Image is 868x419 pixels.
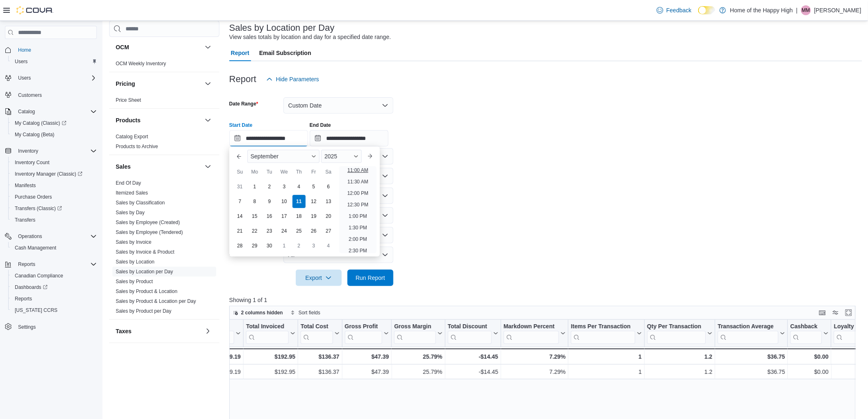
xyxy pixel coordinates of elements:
button: Next month [363,150,377,163]
li: 1:30 PM [345,223,370,233]
a: Itemized Sales [116,190,148,196]
div: Cashback [790,323,822,331]
button: Settings [2,321,100,333]
p: [PERSON_NAME] [814,5,861,15]
div: Pricing [109,95,219,108]
div: day-4 [292,180,306,193]
a: Sales by Product & Location per Day [116,298,196,304]
span: My Catalog (Classic) [15,120,66,126]
a: Reports [11,294,35,304]
div: Items Per Transaction [571,323,635,331]
div: Qty Per Transaction [647,323,706,331]
div: 1 [571,352,642,362]
h3: Sales by Location per Day [229,23,335,33]
a: Cash Management [11,243,59,253]
span: Run Report [356,274,385,282]
h3: Products [116,116,141,124]
div: Transaction Average [718,323,779,331]
div: $192.95 [246,367,295,377]
a: Sales by Location [116,259,155,265]
h3: Report [229,74,256,84]
div: Gross Margin [394,323,436,331]
div: Markdown Percent [504,323,559,331]
div: Missy McErlain [801,5,811,15]
button: Keyboard shortcuts [818,308,827,318]
span: Users [15,58,27,65]
div: day-10 [278,195,291,208]
button: Purchase Orders [8,191,100,203]
div: Total Invoiced [246,323,289,344]
span: Reports [18,261,35,268]
span: 2 columns hidden [241,309,283,316]
button: OCM [203,42,213,52]
span: Sales by Invoice [116,239,151,245]
li: 11:30 AM [344,177,372,187]
button: Open list of options [382,192,388,199]
span: Feedback [667,6,692,14]
button: Total Cost [301,323,339,344]
a: Dashboards [8,282,100,293]
span: Sales by Invoice & Product [116,249,174,255]
button: Operations [15,231,46,241]
span: My Catalog (Classic) [11,118,97,128]
div: Button. Open the year selector. 2025 is currently selected. [321,150,362,163]
button: Gross Margin [394,323,442,344]
a: Users [11,57,31,66]
a: Catalog Export [116,134,148,140]
button: Items Per Transaction [571,323,642,344]
button: 2 columns hidden [230,308,286,318]
p: | [796,5,798,15]
div: day-20 [322,210,335,223]
div: $192.95 [246,352,295,362]
div: day-28 [233,239,247,252]
div: 7.29% [504,367,566,377]
a: Feedback [653,2,695,18]
button: Pricing [203,79,213,89]
span: Manifests [11,181,97,190]
div: day-27 [322,224,335,238]
div: day-25 [292,224,306,238]
label: Start Date [229,122,253,128]
span: Operations [18,233,42,240]
span: Inventory [15,146,97,156]
div: 25.79% [394,367,442,377]
span: Users [18,75,31,81]
span: Sales by Location [116,259,155,265]
h3: Taxes [116,327,132,335]
input: Dark Mode [698,6,715,15]
span: Hide Parameters [276,75,319,83]
div: Gross Profit [345,323,382,344]
div: day-29 [248,239,261,252]
a: Transfers (Classic) [8,203,100,214]
span: Users [15,73,97,83]
div: -$14.45 [448,352,498,362]
div: September, 2025 [233,179,336,253]
button: Qty Per Transaction [647,323,713,344]
span: Sales by Day [116,209,145,216]
div: Total Invoiced [246,323,289,331]
a: Sales by Classification [116,200,165,206]
div: $36.75 [718,367,785,377]
span: Cash Management [11,243,97,253]
div: day-24 [278,224,291,238]
div: day-12 [307,195,320,208]
button: Markdown Percent [504,323,566,344]
div: Sa [322,165,335,179]
div: day-13 [322,195,335,208]
div: day-8 [248,195,261,208]
span: Inventory Manager (Classic) [11,169,97,179]
div: Qty Per Transaction [647,323,706,344]
a: [US_STATE] CCRS [11,305,61,315]
button: Display options [831,308,841,318]
div: $9.19 [205,352,241,362]
img: Cova [16,6,53,14]
div: $0.00 [790,367,829,377]
div: Tu [263,165,276,179]
div: day-26 [307,224,320,238]
div: day-3 [307,239,320,252]
span: Inventory Count [15,159,50,166]
span: Sales by Product & Location per Day [116,298,196,305]
span: My Catalog (Beta) [15,131,55,138]
span: Customers [15,89,97,100]
button: Taxes [203,326,213,336]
